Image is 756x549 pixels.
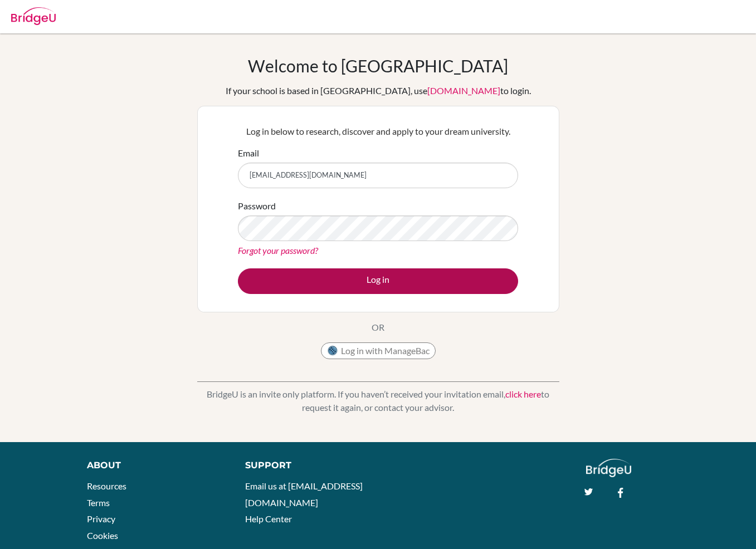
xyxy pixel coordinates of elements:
[321,342,436,359] button: Log in with ManageBac
[505,389,541,399] a: click here
[248,56,508,76] h1: Welcome to [GEOGRAPHIC_DATA]
[427,85,500,96] a: [DOMAIN_NAME]
[238,199,276,213] label: Password
[87,530,118,541] a: Cookies
[238,125,518,138] p: Log in below to research, discover and apply to your dream university.
[238,245,318,256] a: Forgot your password?
[87,497,110,508] a: Terms
[586,459,631,477] img: logo_white@2x-f4f0deed5e89b7ecb1c2cc34c3e3d731f90f0f143d5ea2071677605dd97b5244.png
[238,146,259,160] label: Email
[87,459,220,472] div: About
[226,84,531,97] div: If your school is based in [GEOGRAPHIC_DATA], use to login.
[372,321,384,334] p: OR
[245,459,367,472] div: Support
[197,388,559,414] p: BridgeU is an invite only platform. If you haven’t received your invitation email, to request it ...
[87,481,126,491] a: Resources
[11,7,56,25] img: Bridge-U
[87,513,115,524] a: Privacy
[245,513,292,524] a: Help Center
[238,268,518,294] button: Log in
[245,481,363,508] a: Email us at [EMAIL_ADDRESS][DOMAIN_NAME]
